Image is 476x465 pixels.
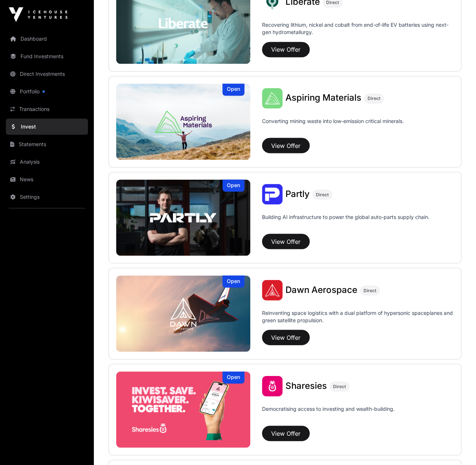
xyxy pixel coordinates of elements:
[316,191,329,197] span: Direct
[116,179,250,256] a: PartlyOpen
[285,92,361,103] span: Aspiring Materials
[285,381,327,391] a: Sharesies
[222,371,244,383] div: Open
[6,189,88,205] a: Settings
[6,136,88,152] a: Statements
[116,179,250,256] img: Partly
[262,234,310,249] button: View Offer
[6,83,88,100] a: Portfolio
[262,184,283,204] img: Partly
[6,48,88,64] a: Fund Investments
[262,213,429,231] p: Building AI infrastructure to power the global auto-parts supply chain.
[222,83,244,96] div: Open
[222,275,244,287] div: Open
[262,88,283,108] img: Aspiring Materials
[285,189,310,199] a: Partly
[262,42,310,57] button: View Offer
[262,376,283,396] img: Sharesies
[116,371,250,447] a: SharesiesOpen
[262,309,454,327] p: Reinventing space logistics with a dual platform of hypersonic spaceplanes and green satellite pr...
[262,405,395,423] p: Democratising access to investing and wealth-building.
[116,275,250,351] a: Dawn AerospaceOpen
[285,285,357,295] a: Dawn Aerospace
[116,275,250,351] img: Dawn Aerospace
[368,96,380,101] span: Direct
[262,138,310,153] button: View Offer
[6,66,88,82] a: Direct Investments
[116,83,250,160] a: Aspiring MaterialsOpen
[6,101,88,117] a: Transactions
[6,31,88,47] a: Dashboard
[6,171,88,187] a: News
[262,21,454,39] p: Recovering lithium, nickel and cobalt from end-of-life EV batteries using next-gen hydrometallurgy.
[364,287,376,293] span: Direct
[285,284,357,295] span: Dawn Aerospace
[9,7,67,22] img: Icehouse Ventures Logo
[285,380,327,391] span: Sharesies
[439,430,476,465] iframe: Chat Widget
[285,93,361,103] a: Aspiring Materials
[6,119,88,135] a: Invest
[116,371,250,447] img: Sharesies
[285,188,310,199] span: Partly
[333,383,346,389] span: Direct
[6,154,88,170] a: Analysis
[116,83,250,160] img: Aspiring Materials
[262,425,310,441] button: View Offer
[262,330,310,345] button: View Offer
[222,179,244,191] div: Open
[262,280,283,300] img: Dawn Aerospace
[262,117,404,135] p: Converting mining waste into low-emission critical minerals.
